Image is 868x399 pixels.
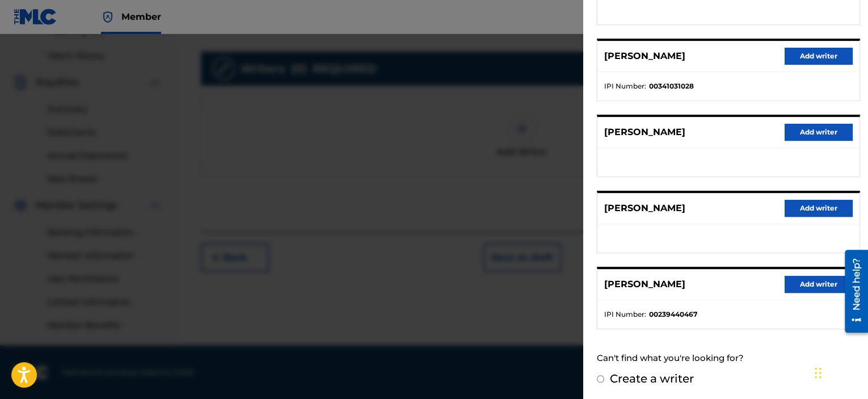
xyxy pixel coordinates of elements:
[785,276,853,293] button: Add writer
[604,125,685,139] p: [PERSON_NAME]
[649,81,694,91] strong: 00341031028
[14,9,57,25] img: MLC Logo
[811,345,868,399] iframe: Chat Widget
[836,246,868,337] iframe: Resource Center
[604,81,646,91] span: IPI Number :
[597,346,860,371] div: Can't find what you're looking for?
[101,10,115,24] img: Top Rightsholder
[785,124,853,141] button: Add writer
[604,278,685,291] p: [PERSON_NAME]
[785,200,853,217] button: Add writer
[610,372,694,385] label: Create a writer
[649,309,697,320] strong: 00239440467
[785,48,853,65] button: Add writer
[815,356,821,390] div: Drag
[121,10,161,23] span: Member
[604,49,685,63] p: [PERSON_NAME]
[604,309,646,320] span: IPI Number :
[604,201,685,215] p: [PERSON_NAME]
